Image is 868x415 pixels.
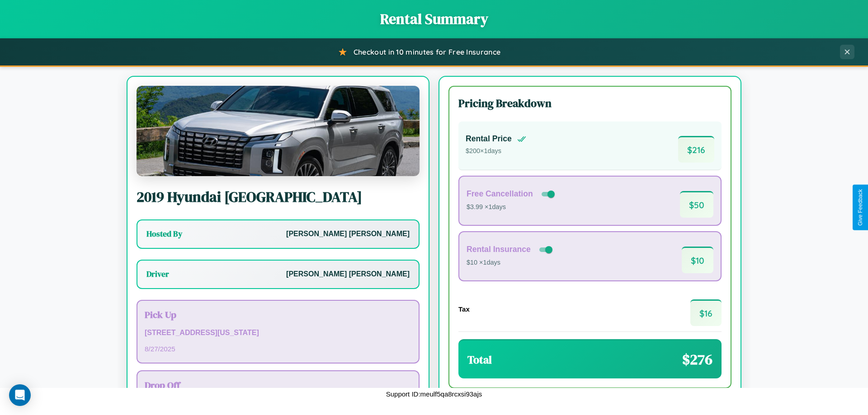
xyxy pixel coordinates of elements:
span: $ 276 [682,350,712,369]
h1: Rental Summary [9,9,859,29]
p: [PERSON_NAME] [PERSON_NAME] [286,268,410,281]
span: $ 10 [682,247,713,273]
p: $ 200 × 1 days [466,145,526,157]
p: $3.99 × 1 days [467,201,557,213]
h2: 2019 Hyundai [GEOGRAPHIC_DATA] [137,187,420,207]
img: Hyundai Tucson [137,86,420,176]
h4: Free Cancellation [467,189,533,199]
p: [PERSON_NAME] [PERSON_NAME] [286,228,410,241]
h3: Driver [146,269,169,280]
h4: Rental Insurance [467,245,531,254]
span: $ 216 [678,136,714,163]
span: $ 50 [680,191,713,218]
h3: Total [467,352,492,367]
div: Open Intercom Messenger [9,384,31,406]
p: Support ID: meulf5qa8rcxsi93ajs [386,388,482,400]
span: $ 16 [690,299,722,326]
h3: Pricing Breakdown [458,96,722,111]
p: $10 × 1 days [467,257,554,269]
h4: Rental Price [466,134,512,144]
div: Give Feedback [857,189,863,226]
p: [STREET_ADDRESS][US_STATE] [145,326,411,340]
h4: Tax [458,305,470,313]
h3: Pick Up [145,308,411,321]
span: Checkout in 10 minutes for Free Insurance [354,47,500,56]
h3: Drop Off [145,378,411,392]
p: 8 / 27 / 2025 [145,343,411,355]
h3: Hosted By [146,228,182,239]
